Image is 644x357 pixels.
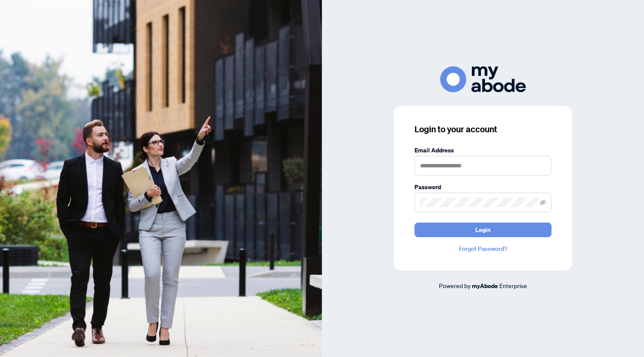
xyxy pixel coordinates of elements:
[439,282,471,289] span: Powered by
[540,199,546,205] span: eye-invisible
[475,223,491,237] span: Login
[414,223,552,237] button: Login
[414,123,552,135] h3: Login to your account
[414,182,552,192] label: Password
[499,282,527,289] span: Enterprise
[440,66,526,92] img: ma-logo
[414,244,552,253] a: Forgot Password?
[414,146,552,155] label: Email Address
[472,281,498,291] a: myAbode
